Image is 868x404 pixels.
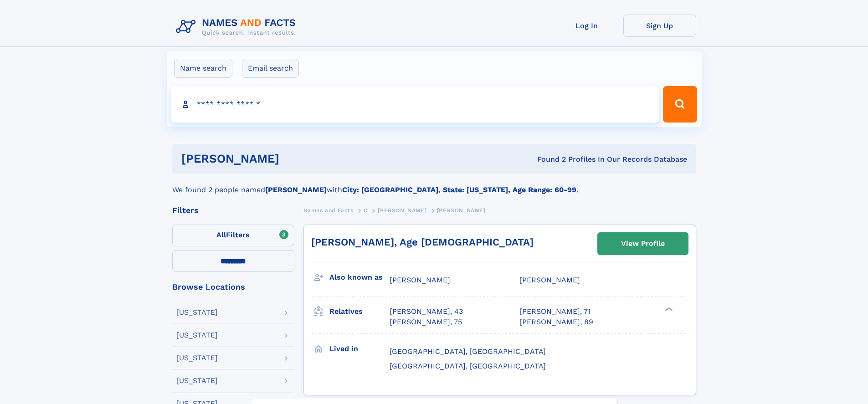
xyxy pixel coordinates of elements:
[176,332,218,339] div: [US_STATE]
[172,174,696,195] div: We found 2 people named with .
[172,15,303,39] img: Logo Names and Facts
[408,154,687,164] div: Found 2 Profiles In Our Records Database
[390,307,463,317] a: [PERSON_NAME], 43
[378,205,426,216] a: [PERSON_NAME]
[519,276,580,284] span: [PERSON_NAME]
[329,341,390,357] h3: Lived in
[172,225,294,246] label: Filters
[364,207,368,214] span: C
[663,86,697,123] button: Search Button
[378,207,426,214] span: [PERSON_NAME]
[311,236,534,248] a: [PERSON_NAME], Age [DEMOGRAPHIC_DATA]
[390,276,450,284] span: [PERSON_NAME]
[364,205,368,216] a: C
[176,377,218,384] div: [US_STATE]
[437,207,486,214] span: [PERSON_NAME]
[303,205,354,216] a: Names and Facts
[216,230,226,239] span: All
[342,185,576,194] b: City: [GEOGRAPHIC_DATA], State: [US_STATE], Age Range: 60-99
[621,233,665,254] div: View Profile
[172,283,294,291] div: Browse Locations
[265,185,327,194] b: [PERSON_NAME]
[519,317,593,327] a: [PERSON_NAME], 89
[329,270,390,285] h3: Also known as
[171,86,659,123] input: search input
[598,233,688,255] a: View Profile
[550,15,623,37] a: Log In
[623,15,696,37] a: Sign Up
[242,59,299,78] label: Email search
[329,304,390,319] h3: Relatives
[172,206,294,215] div: Filters
[390,347,546,356] span: [GEOGRAPHIC_DATA], [GEOGRAPHIC_DATA]
[663,307,673,312] div: ❯
[181,153,408,164] h1: [PERSON_NAME]
[174,59,232,78] label: Name search
[390,362,546,370] span: [GEOGRAPHIC_DATA], [GEOGRAPHIC_DATA]
[176,354,218,362] div: [US_STATE]
[390,317,462,327] a: [PERSON_NAME], 75
[176,309,218,316] div: [US_STATE]
[519,307,591,317] a: [PERSON_NAME], 71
